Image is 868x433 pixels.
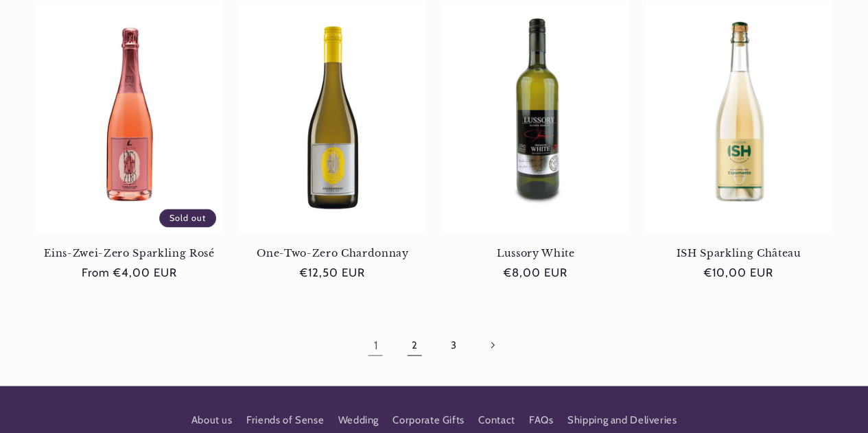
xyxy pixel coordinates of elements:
a: Shipping and Deliveries [567,408,677,432]
a: Page 2 [399,329,430,360]
a: Next page [476,329,508,360]
a: Wedding [338,408,379,432]
a: About us [191,411,233,432]
a: One-Two-Zero Chardonnay [239,246,426,259]
a: Corporate Gifts [392,408,464,432]
a: Lussory White [443,246,629,259]
a: Page 1 [360,329,391,360]
a: Contact [478,408,515,432]
a: FAQs [529,408,554,432]
a: Eins-Zwei-Zero Sparkling Rosé [36,246,223,259]
a: ISH Sparkling Château [646,246,832,259]
a: Friends of Sense [246,408,324,432]
a: Page 3 [438,329,469,360]
nav: Pagination [36,329,832,360]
